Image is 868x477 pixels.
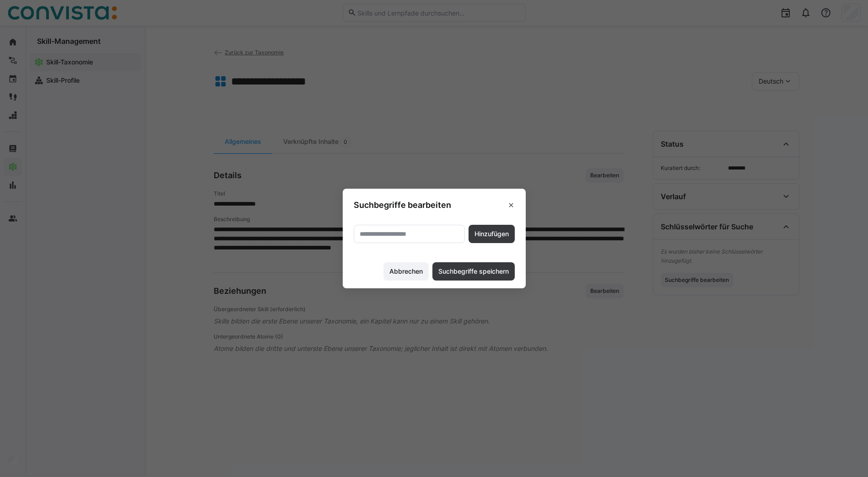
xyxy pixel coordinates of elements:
[437,267,510,276] span: Suchbegriffe speichern
[432,262,515,281] button: Suchbegriffe speichern
[383,262,429,281] button: Abbrechen
[388,267,424,276] span: Abbrechen
[473,229,510,238] span: Hinzufügen
[469,225,515,243] button: Hinzufügen
[354,200,451,210] h3: Suchbegriffe bearbeiten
